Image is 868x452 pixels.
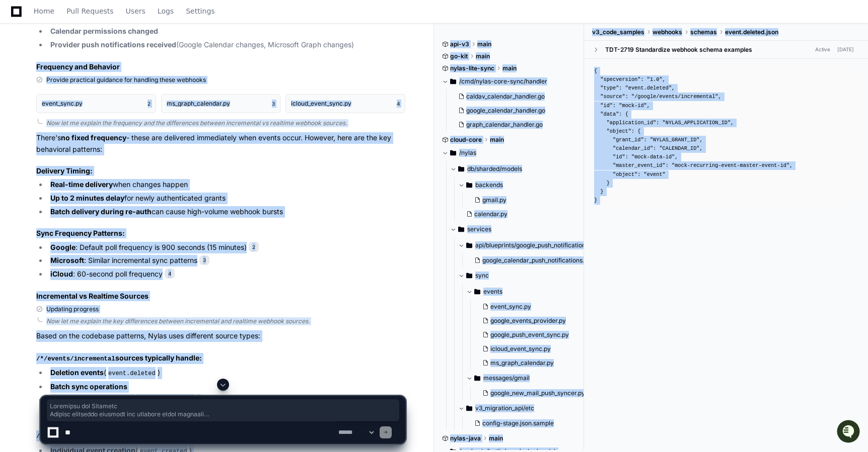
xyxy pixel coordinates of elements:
[474,372,480,384] svg: Directory
[442,145,576,161] button: /nylas
[625,85,672,91] span: "event.deleted"
[619,111,622,117] span: :
[483,288,502,296] span: events
[619,85,622,91] span: :
[653,28,682,36] span: webhooks
[725,28,778,36] span: event.deleted.json
[490,331,569,339] span: google_push_event_sync.py
[625,111,628,117] span: {
[126,8,146,14] span: Users
[466,284,593,300] button: events
[672,85,675,91] span: ,
[474,286,480,298] svg: Directory
[644,171,666,177] span: "event"
[659,145,699,151] span: "CALENDAR_ID"
[186,8,214,14] span: Settings
[647,76,663,82] span: "1.0"
[50,256,84,264] strong: Microsoft
[637,171,640,177] span: :
[106,369,158,378] code: event.deleted
[36,228,405,238] h3: Sync Frequency Patterns:
[148,100,151,108] span: 2
[100,106,122,113] span: Pylon
[478,328,587,342] button: google_push_event_sync.py
[466,239,472,251] svg: Directory
[458,237,593,253] button: api/blueprints/google_push_notifications
[613,145,653,151] span: "calendar_id"
[672,162,789,168] span: "mock-recurring-event-master-event-id"
[458,177,585,193] button: backends
[502,64,517,72] span: main
[34,8,54,14] span: Home
[467,225,491,233] span: services
[458,267,593,284] button: sync
[478,342,587,356] button: icloud_event_sync.py
[600,111,619,117] span: "data"
[47,242,405,253] li: : Default poll frequency is 900 seconds (15 minutes)
[663,76,666,82] span: ,
[50,368,104,377] strong: Deletion events
[285,94,405,113] button: icloud_event_sync.py4
[459,149,476,157] span: /nylas
[46,119,405,127] div: Now let me explain the frequency and the differences between incremental vs realtime webhook sour...
[600,85,619,91] span: "type"
[731,120,734,126] span: ,
[47,179,405,191] li: when changes happen
[10,75,28,93] img: 1756235613930-3d25f9e4-fa56-45dd-b3ad-e072dfbd1548
[450,75,456,87] svg: Directory
[36,330,405,342] p: Based on the codebase patterns, Nylas uses different source types:
[625,154,628,160] span: :
[592,28,644,36] span: v3_code_samples
[450,52,468,60] span: go-kit
[450,221,585,237] button: services
[36,355,115,363] code: /*/events/incremental
[613,103,616,109] span: :
[600,76,640,82] span: "specversion"
[483,374,530,382] span: messages/gmail
[490,359,554,367] span: ms_graph_calendar.py
[466,107,545,115] span: google_calendar_handler.go
[594,68,597,74] span: {
[470,253,591,267] button: google_calendar_push_notifications.py
[450,64,494,72] span: nylas-lite-sync
[607,180,610,186] span: }
[600,103,613,109] span: "id"
[466,121,543,129] span: graph_calendar_handler.go
[475,181,503,189] span: backends
[61,133,126,142] strong: no fixed frequency
[459,77,547,85] span: /cmd/nylas-core-sync/handler
[36,353,405,364] h3: sources typically handle:
[34,85,146,93] div: We're offline, but we'll be back soon!
[594,197,597,203] span: }
[490,136,504,144] span: main
[644,137,647,143] span: :
[631,94,718,100] span: "/google/events/incremental"
[631,154,675,160] span: "mock-data-id"
[249,242,259,252] span: 2
[650,137,700,143] span: "NYLAS_GRANT_ID"
[397,100,400,108] span: 4
[475,241,589,249] span: api/blueprints/google_push_notifications
[836,419,863,446] iframe: Open customer support
[458,163,464,175] svg: Directory
[467,165,522,173] span: db/sharded/models
[450,147,456,159] svg: Directory
[631,128,634,134] span: :
[158,8,174,14] span: Logs
[600,189,603,195] span: }
[700,145,703,151] span: ,
[66,8,113,14] span: Pull Requests
[477,40,491,48] span: main
[171,78,183,90] button: Start new chat
[42,101,83,107] h1: event_sync.py
[46,305,99,313] span: Updating progress
[482,256,591,264] span: google_calendar_push_notifications.py
[482,196,507,204] span: gmail.py
[50,269,73,278] strong: iCloud
[619,103,646,109] span: "mock-id"
[490,317,566,325] span: google_events_provider.py
[600,94,625,100] span: "source"
[50,402,396,418] span: Loremipsu dol Sitametc Adipisc elitseddo eiusmodt inc utlabore etdol magnaali enima_mini.ve 8 qu_...
[607,120,657,126] span: "application_id"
